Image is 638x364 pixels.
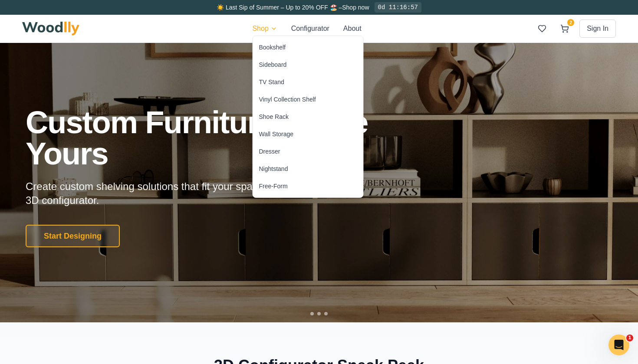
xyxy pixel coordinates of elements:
div: Dresser [259,147,280,156]
div: Vinyl Collection Shelf [259,95,316,104]
div: Free-Form [259,182,288,190]
div: Shoe Rack [259,112,289,121]
div: Nightstand [259,164,288,173]
div: Shop [253,36,364,198]
div: Sideboard [259,60,287,69]
div: Wall Storage [259,130,294,138]
div: TV Stand [259,78,284,86]
div: Bookshelf [259,43,286,52]
span: 1 [626,334,633,341]
iframe: Intercom live chat [608,334,629,355]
